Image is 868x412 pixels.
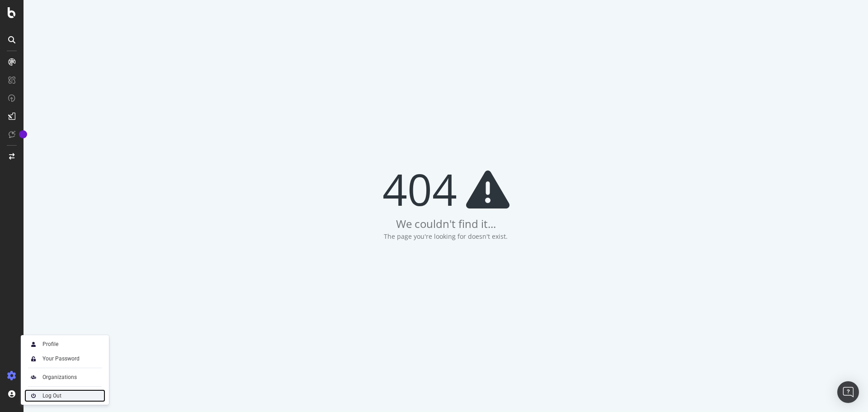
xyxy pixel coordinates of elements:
[396,216,496,232] div: We couldn't find it...
[28,390,39,401] img: prfnF3csMXgAAAABJRU5ErkJggg==
[42,355,80,362] div: Your Password
[24,389,105,402] a: Log Out
[28,372,39,383] img: AtrBVVRoAgWaAAAAAElFTkSuQmCC
[42,341,58,348] div: Profile
[382,166,509,212] div: 404
[42,392,61,399] div: Log Out
[384,232,508,241] div: The page you're looking for doesn't exist.
[24,371,105,384] a: Organizations
[24,352,105,365] a: Your Password
[42,374,77,381] div: Organizations
[28,353,39,364] img: tUVSALn78D46LlpAY8klYZqgKwTuBm2K29c6p1XQNDCsM0DgKSSoAXXevcAwljcHBINEg0LrUEktgcYYD5sVUphq1JigPmkfB...
[24,338,105,350] a: Profile
[837,381,859,403] div: Open Intercom Messenger
[28,339,39,350] img: Xx2yTbCeVcdxHMdxHOc+8gctb42vCocUYgAAAABJRU5ErkJggg==
[19,130,27,138] div: Tooltip anchor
